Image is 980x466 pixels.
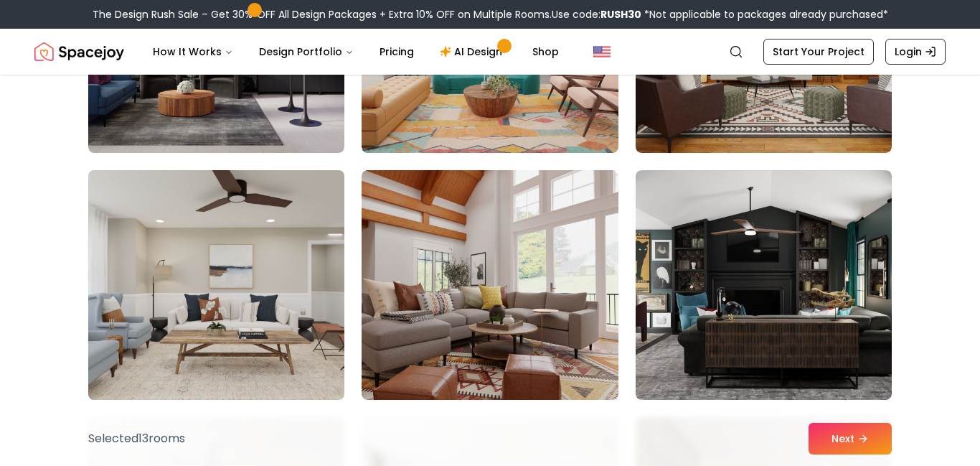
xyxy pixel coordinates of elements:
img: Room room-44 [362,170,618,400]
a: AI Design [428,37,518,66]
img: Room room-43 [82,164,351,406]
a: Login [885,39,946,65]
a: Start Your Project [763,39,874,65]
nav: Global [34,29,946,75]
p: Selected 13 room s [88,430,185,447]
button: Next [809,423,892,455]
nav: Main [141,37,570,66]
img: Spacejoy Logo [34,37,124,66]
button: Design Portfolio [248,37,365,66]
span: *Not applicable to packages already purchased* [641,7,888,22]
img: Room room-45 [636,170,892,400]
button: How It Works [141,37,245,66]
a: Pricing [368,37,425,66]
a: Shop [521,37,570,66]
span: Use code: [552,7,641,22]
b: RUSH30 [600,7,641,22]
a: Spacejoy [34,37,124,66]
img: United States [593,43,611,60]
div: The Design Rush Sale – Get 30% OFF All Design Packages + Extra 10% OFF on Multiple Rooms. [93,7,888,22]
